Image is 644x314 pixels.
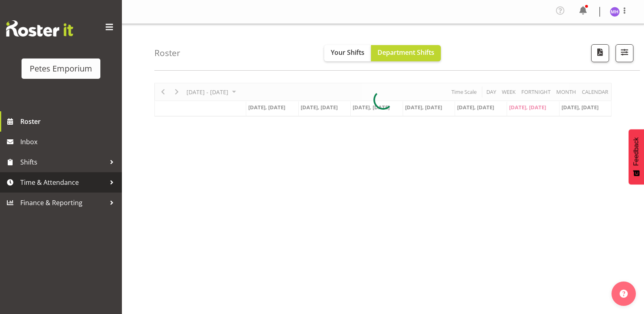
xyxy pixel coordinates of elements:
[633,137,640,166] span: Feedback
[324,45,371,61] button: Your Shifts
[20,136,118,148] span: Inbox
[616,44,633,62] button: Filter Shifts
[20,115,118,128] span: Roster
[20,176,106,188] span: Time & Attendance
[591,44,609,62] button: Download a PDF of the roster according to the set date range.
[371,45,441,61] button: Department Shifts
[20,156,106,168] span: Shifts
[331,48,364,57] span: Your Shifts
[620,290,628,298] img: help-xxl-2.png
[30,63,92,75] div: Petes Emporium
[377,48,434,57] span: Department Shifts
[6,20,73,37] img: Rosterit website logo
[154,48,180,58] h4: Roster
[629,129,644,184] button: Feedback - Show survey
[610,7,620,17] img: mackenzie-halford4471.jpg
[20,197,106,209] span: Finance & Reporting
